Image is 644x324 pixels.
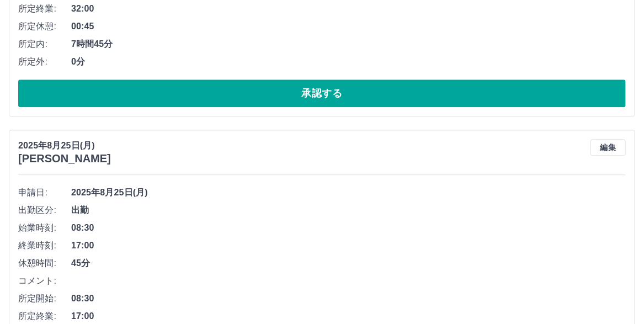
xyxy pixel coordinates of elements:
span: 始業時刻: [18,221,71,235]
span: 出勤 [71,204,626,217]
span: 17:00 [71,239,626,252]
span: 2025年8月25日(月) [71,186,626,199]
button: 承認する [18,79,626,107]
button: 編集 [590,139,626,156]
span: 所定休憩: [18,20,71,33]
span: 7時間45分 [71,38,626,51]
span: 終業時刻: [18,239,71,252]
span: 所定終業: [18,310,71,323]
span: 45分 [71,257,626,270]
span: 00:45 [71,20,626,33]
span: 08:30 [71,292,626,305]
span: 08:30 [71,221,626,235]
span: 所定終業: [18,2,71,15]
span: 申請日: [18,186,71,199]
span: 所定開始: [18,292,71,305]
span: 17:00 [71,310,626,323]
span: コメント: [18,274,71,288]
span: 0分 [71,55,626,68]
h3: [PERSON_NAME] [18,152,111,165]
span: 所定外: [18,55,71,68]
span: 所定内: [18,38,71,51]
p: 2025年8月25日(月) [18,139,111,152]
span: 休憩時間: [18,257,71,270]
span: 出勤区分: [18,204,71,217]
span: 32:00 [71,2,626,15]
